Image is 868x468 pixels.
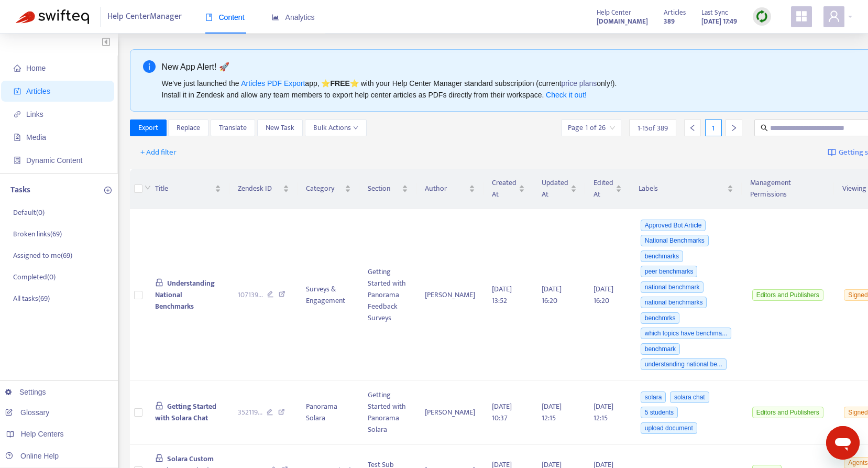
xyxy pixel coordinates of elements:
[492,283,512,307] span: [DATE] 13:52
[298,209,359,381] td: Surveys & Engagement
[5,408,49,417] a: Glossary
[585,169,630,209] th: Edited At
[742,169,834,209] th: Management Permissions
[13,250,72,261] p: Assigned to me ( 69 )
[826,426,860,460] iframe: Button to launch messaging window
[155,278,163,287] span: lock
[416,209,484,381] td: [PERSON_NAME]
[641,391,666,403] span: solara
[14,157,21,164] span: container
[641,358,727,370] span: understanding national be...
[133,144,184,161] button: + Add filter
[597,15,648,27] a: [DOMAIN_NAME]
[484,169,533,209] th: Created At
[155,277,215,312] span: Understanding National Benchmarks
[177,122,200,134] span: Replace
[705,119,722,136] div: 1
[16,9,89,24] img: Swifteq
[594,283,613,307] span: [DATE] 16:20
[13,293,50,304] p: All tasks ( 69 )
[266,122,294,134] span: New Task
[143,60,156,73] span: info-circle
[368,183,400,194] span: Section
[257,119,303,136] button: New Task
[5,388,46,396] a: Settings
[219,122,247,134] span: Translate
[238,183,281,194] span: Zendesk ID
[752,407,823,418] span: Editors and Publishers
[542,400,562,424] span: [DATE] 12:15
[138,122,158,134] span: Export
[205,13,245,21] span: Content
[492,400,512,424] span: [DATE] 10:37
[359,381,416,445] td: Getting Started with Panorama Solara
[761,124,768,132] span: search
[14,134,21,141] span: file-image
[828,148,836,157] img: image-link
[211,119,255,136] button: Translate
[26,133,46,142] span: Media
[168,119,208,136] button: Replace
[755,10,768,23] img: sync.dc5367851b00ba804db3.png
[641,281,704,293] span: national benchmark
[641,343,680,355] span: benchmark
[594,177,613,200] span: Edited At
[597,7,631,18] span: Help Center
[26,110,43,118] span: Links
[664,16,675,27] strong: 389
[155,183,213,194] span: Title
[26,64,46,72] span: Home
[542,177,568,200] span: Updated At
[641,220,706,231] span: Approved Bot Article
[14,88,21,95] span: account-book
[130,119,167,136] button: Export
[641,266,698,277] span: peer benchmarks
[828,10,840,23] span: user
[305,119,367,136] button: Bulk Actionsdown
[272,14,279,21] span: area-chart
[21,430,64,438] span: Help Centers
[641,407,678,418] span: 5 students
[641,422,697,434] span: upload document
[238,289,263,301] span: 107139 ...
[641,297,707,308] span: national benchmarks
[752,289,823,301] span: Editors and Publishers
[562,79,597,88] a: price plans
[641,235,709,246] span: National Benchmarks
[701,16,737,27] strong: [DATE] 17:49
[10,184,30,197] p: Tasks
[140,146,177,159] span: + Add filter
[205,14,213,21] span: book
[641,312,680,324] span: benchmrks
[730,124,738,132] span: right
[416,169,484,209] th: Author
[14,64,21,72] span: home
[238,407,262,418] span: 352119 ...
[5,452,59,460] a: Online Help
[26,87,50,95] span: Articles
[13,207,45,218] p: Default ( 0 )
[330,79,349,88] b: FREE
[241,79,305,88] a: Articles PDF Export
[641,328,731,339] span: which topics have benchma...
[416,381,484,445] td: [PERSON_NAME]
[298,169,359,209] th: Category
[26,156,82,165] span: Dynamic Content
[229,169,298,209] th: Zendesk ID
[641,251,683,262] span: benchmarks
[795,10,808,23] span: appstore
[630,169,742,209] th: Labels
[306,183,343,194] span: Category
[155,401,163,410] span: lock
[107,7,182,27] span: Help Center Manager
[353,125,358,130] span: down
[14,111,21,118] span: link
[272,13,315,21] span: Analytics
[104,187,112,194] span: plus-circle
[359,209,416,381] td: Getting Started with Panorama Feedback Surveys
[701,7,728,18] span: Last Sync
[638,123,668,134] span: 1 - 15 of 389
[492,177,517,200] span: Created At
[155,400,217,424] span: Getting Started with Solara Chat
[147,169,229,209] th: Title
